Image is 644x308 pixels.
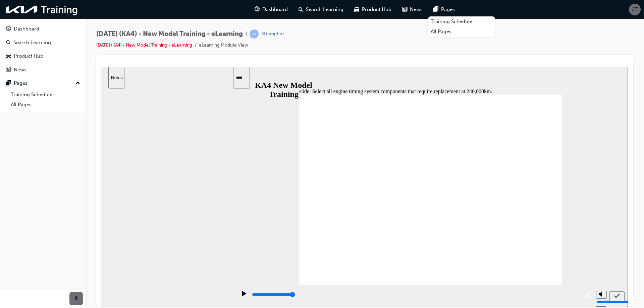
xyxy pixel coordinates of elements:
[135,224,146,235] button: play/pause
[3,23,83,35] a: Dashboard
[75,79,80,88] span: up-icon
[494,224,505,232] button: volume
[13,39,51,47] div: Search Learning
[6,53,11,59] span: car-icon
[508,225,523,235] button: submit
[349,3,397,16] a: car-iconProduct Hub
[433,5,438,14] span: pages-icon
[632,6,638,13] span: JT
[306,6,343,13] span: Search Learning
[397,3,428,16] a: news-iconNews
[96,30,243,38] span: [DATE] (KA4) - New Model Training - eLearning
[262,6,288,13] span: Dashboard
[495,233,538,238] input: volume
[6,67,11,73] span: news-icon
[3,77,83,89] button: Pages
[293,3,349,16] a: search-iconSearch Learning
[8,89,83,100] a: Training Schedule
[14,79,28,87] div: Pages
[354,5,359,14] span: car-icon
[3,21,83,77] button: DashboardSearch LearningProduct HubNews
[428,3,460,16] a: pages-iconPages
[402,5,407,14] span: news-icon
[508,219,523,240] nav: slide navigation
[74,295,79,303] span: prev-icon
[3,64,83,76] a: News
[14,66,26,74] div: News
[135,219,491,240] div: playback controls
[8,100,83,110] a: All Pages
[481,225,491,235] button: replay
[6,40,11,46] span: search-icon
[6,26,11,32] span: guage-icon
[441,6,455,13] span: Pages
[299,5,303,14] span: search-icon
[150,225,194,231] input: slide progress
[6,80,11,86] span: pages-icon
[362,6,391,13] span: Product Hub
[3,50,83,62] a: Product Hub
[3,37,83,49] a: Search Learning
[246,30,247,38] span: |
[428,16,495,27] a: Training Schedule
[199,42,248,49] li: eLearning Module View
[629,4,641,15] button: JT
[96,42,192,48] a: [DATE] (KA4) - New Model Training - eLearning
[14,52,43,60] div: Product Hub
[428,26,495,37] a: All Pages
[250,29,259,39] span: learningRecordVerb_ATTEMPT-icon
[410,6,423,13] span: News
[14,25,39,33] div: Dashboard
[261,31,284,37] div: Attempted
[491,219,504,240] div: misc controls
[249,3,293,16] a: guage-iconDashboard
[255,5,260,14] span: guage-icon
[9,8,20,13] div: Notes
[3,3,80,16] img: kia-training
